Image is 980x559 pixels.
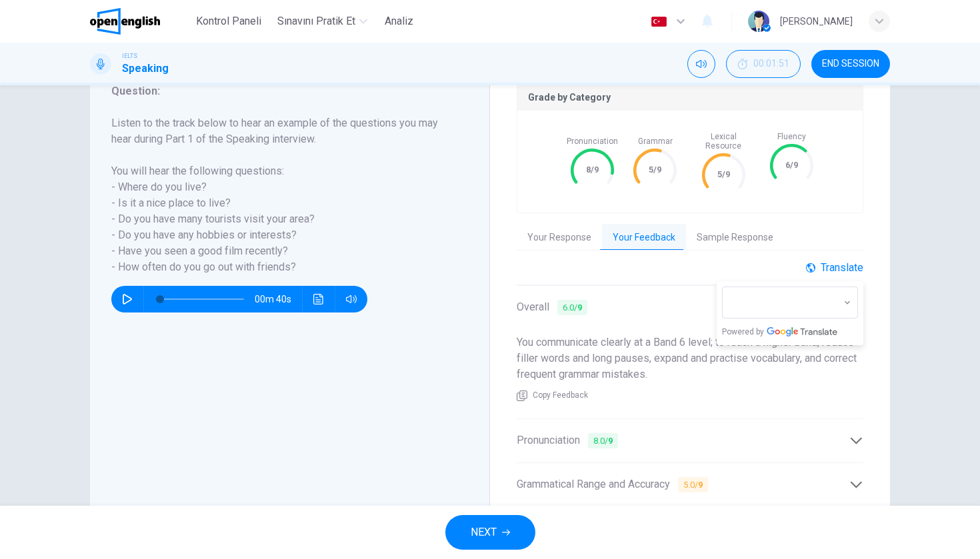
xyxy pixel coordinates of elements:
[649,165,661,175] text: 5/9
[445,515,535,550] button: NEXT
[753,59,789,69] span: 00:01:51
[678,477,708,492] span: 5.0 /
[586,165,599,175] text: 8/9
[785,160,798,170] text: 6/9
[722,324,858,340] span: Powered by
[90,8,191,35] a: OpenEnglish logo
[588,433,618,448] span: 8.0 /
[191,9,267,33] button: Kontrol Paneli
[517,468,863,501] div: Grammatical Range and Accuracy 5.0/9
[533,389,588,402] span: Copy Feedback
[638,137,673,146] span: Grammar
[196,13,261,29] span: Kontrol Paneli
[693,132,754,151] span: Lexical Resource
[111,115,452,275] h6: Listen to the track below to hear an example of the questions you may hear during Part 1 of the S...
[517,224,602,252] button: Your Response
[517,336,857,380] span: You communicate clearly at a Band 6 level; to reach a higher band, reduce filler words and long p...
[517,432,618,449] span: Pronunciation
[726,50,801,78] div: Hide
[517,476,708,493] span: Grammatical Range and Accuracy
[517,299,587,316] span: Overall
[385,13,413,29] span: Analiz
[277,13,355,29] span: Sınavını Pratik Et
[686,224,784,252] button: Sample Response
[272,9,373,33] button: Sınavını Pratik Et
[651,17,667,27] img: tr
[687,50,715,78] div: Mute
[308,286,329,312] button: Ses transkripsiyonunu görmek için tıklayın
[822,59,879,69] span: END SESSION
[748,11,769,32] img: Profile picture
[577,302,582,312] b: 9
[90,8,160,35] img: OpenEnglish logo
[122,61,169,77] h1: Speaking
[528,92,852,103] p: Grade by Category
[255,286,302,312] span: 00m 40s
[777,132,806,141] span: Fluency
[806,261,863,274] div: Translate
[698,480,703,490] b: 9
[111,83,452,99] h6: Question :
[780,13,853,29] div: [PERSON_NAME]
[608,436,613,446] b: 9
[471,523,497,542] span: NEXT
[378,9,421,33] button: Analiz
[602,224,686,252] button: Your Feedback
[717,169,730,179] text: 5/9
[517,424,863,457] div: Pronunciation 8.0/9
[811,50,890,78] button: END SESSION
[517,389,588,402] button: Copy Feedback
[517,224,863,252] div: basic tabs example
[726,50,801,78] button: 00:01:51
[122,51,137,61] span: IELTS
[567,137,618,146] span: Pronunciation
[517,291,863,324] div: Overall 6.0/9
[557,300,587,315] span: 6.0 /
